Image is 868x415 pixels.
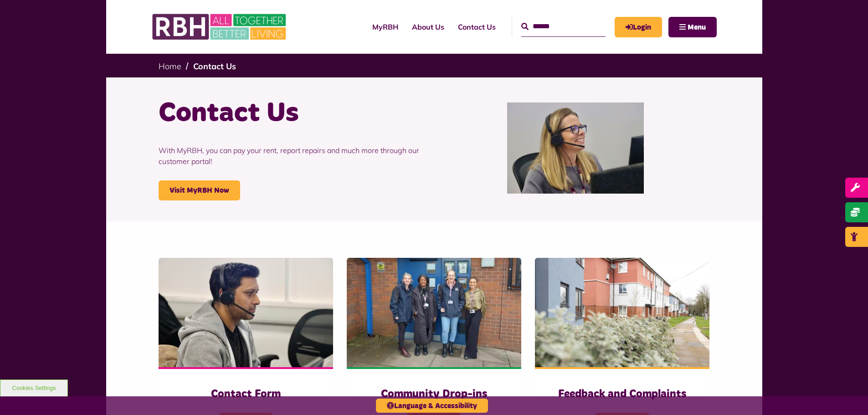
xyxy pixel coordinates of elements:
a: Contact Us [451,15,503,39]
a: Home [159,61,181,72]
img: SAZMEDIA RBH 22FEB24 97 [535,258,709,367]
a: Visit MyRBH Now [159,180,240,200]
a: MyRBH [365,15,405,39]
img: RBH [152,9,288,45]
iframe: Netcall Web Assistant for live chat [827,374,868,415]
h3: Contact Form [177,387,315,401]
button: Language & Accessibility [376,399,488,413]
img: Heywood Drop In 2024 [347,258,521,367]
p: With MyRBH, you can pay your rent, report repairs and much more through our customer portal! [159,131,427,180]
h1: Contact Us [159,96,427,131]
span: Menu [688,24,706,31]
a: MyRBH [615,17,662,37]
img: Contact Centre February 2024 (1) [507,102,644,194]
a: About Us [405,15,451,39]
h3: Feedback and Complaints [553,387,691,401]
img: Contact Centre February 2024 (4) [159,258,333,367]
button: Navigation [668,17,717,37]
h3: Community Drop-ins [365,387,503,401]
a: Contact Us [193,61,236,72]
